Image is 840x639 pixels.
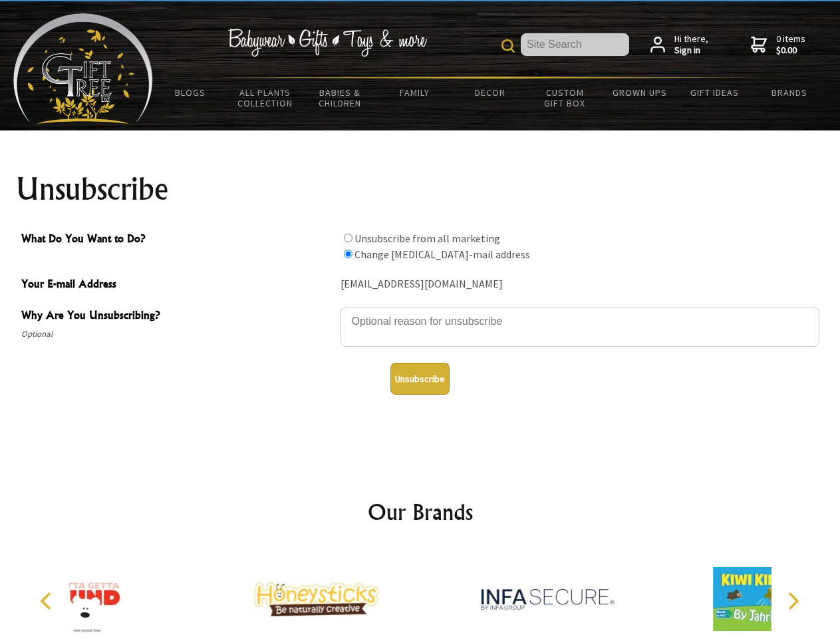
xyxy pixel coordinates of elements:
input: What Do You Want to Do? [344,234,352,242]
a: Gift Ideas [677,79,752,106]
div: [EMAIL_ADDRESS][DOMAIN_NAME] [341,274,819,295]
label: Change [MEDICAL_DATA]-mail address [354,248,530,261]
textarea: Why Are You Unsubscribing? [341,307,819,347]
a: 0 items$0.00 [751,33,805,57]
img: Babyware - Gifts - Toys and more... [13,13,153,124]
a: All Plants Collection [228,79,303,117]
a: Brands [752,79,827,106]
span: What Do You Want to Do? [21,230,334,250]
span: Hi there, [674,33,708,57]
a: Babies & Children [303,79,378,117]
h1: Unsubscribe [16,173,825,205]
span: 0 items [776,33,805,57]
span: Your E-mail Address [21,276,334,295]
img: product search [501,39,515,53]
button: Previous [33,586,63,616]
input: What Do You Want to Do? [344,250,352,258]
a: Custom Gift Box [527,79,603,117]
a: Grown Ups [602,79,677,106]
strong: $0.00 [776,45,805,57]
button: Next [778,586,807,616]
input: Site Search [521,33,629,56]
a: BLOGS [153,79,228,106]
span: Why Are You Unsubscribing? [21,307,334,326]
label: Unsubscribe from all marketing [354,232,500,245]
button: Unsubscribe [390,363,450,395]
img: Babywear - Gifts - Toys & more [227,29,427,57]
a: Hi there,Sign in [650,33,708,57]
strong: Sign in [674,45,708,57]
a: Decor [452,79,527,106]
h2: Our Brands [27,496,814,528]
span: Optional [21,326,334,342]
a: Family [378,79,453,106]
